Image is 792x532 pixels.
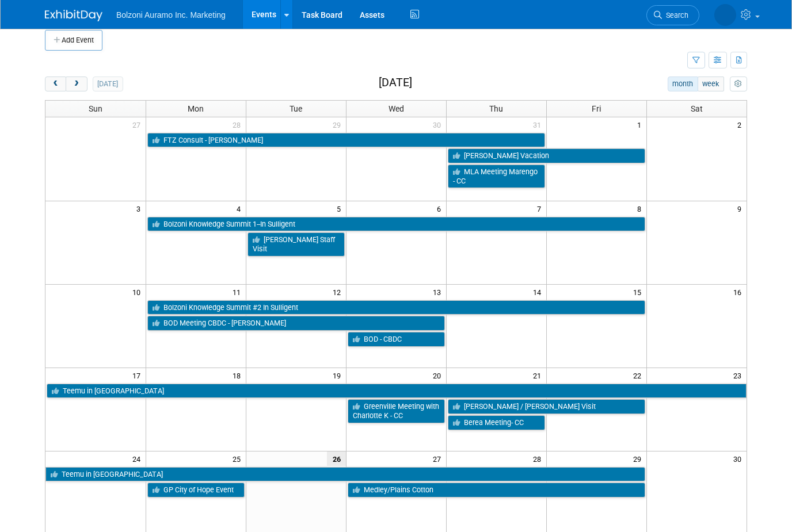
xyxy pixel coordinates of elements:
[147,316,445,331] a: BOD Meeting CBDC - [PERSON_NAME]
[247,232,345,256] a: [PERSON_NAME] Staff Visit
[448,399,645,414] a: [PERSON_NAME] / [PERSON_NAME] Visit
[730,76,747,91] button: myCustomButton
[732,451,747,466] span: 30
[536,201,546,216] span: 7
[432,285,446,299] span: 13
[448,148,645,163] a: [PERSON_NAME] Vacation
[131,451,146,466] span: 24
[736,201,747,216] span: 9
[691,104,703,113] span: Sat
[327,451,346,466] span: 26
[47,384,747,399] a: Teemu in [GEOGRAPHIC_DATA]
[188,104,204,113] span: Mon
[332,117,346,132] span: 29
[131,285,146,299] span: 10
[532,368,546,382] span: 21
[45,467,645,482] a: Teemu in [GEOGRAPHIC_DATA]
[290,104,302,113] span: Tue
[147,300,645,315] a: Bolzoni Knowledge Summit #2 In Sulligent
[336,201,346,216] span: 5
[668,76,698,91] button: month
[131,368,146,382] span: 17
[231,368,246,382] span: 18
[89,104,102,113] span: Sun
[116,10,226,20] span: Bolzoni Auramo Inc. Marketing
[348,332,445,347] a: BOD - CBDC
[632,285,646,299] span: 15
[592,104,601,113] span: Fri
[734,81,742,88] i: Personalize Calendar
[432,451,446,466] span: 27
[231,451,246,466] span: 25
[736,117,747,132] span: 2
[231,117,246,132] span: 28
[348,399,445,423] a: Greenville Meeting with Charlotte K - CC
[93,76,123,91] button: [DATE]
[135,201,146,216] span: 3
[448,164,545,188] a: MLA Meeting Marengo - CC
[532,451,546,466] span: 28
[45,76,66,91] button: prev
[235,201,246,216] span: 4
[662,11,688,20] span: Search
[332,285,346,299] span: 12
[732,368,747,382] span: 23
[432,368,446,382] span: 20
[714,4,736,26] img: Casey Coats
[332,368,346,382] span: 19
[231,285,246,299] span: 11
[436,201,446,216] span: 6
[45,10,102,21] img: ExhibitDay
[698,76,724,91] button: week
[131,117,146,132] span: 27
[646,5,699,25] a: Search
[379,76,412,89] h2: [DATE]
[732,285,747,299] span: 16
[45,30,102,51] button: Add Event
[632,451,646,466] span: 29
[532,285,546,299] span: 14
[448,415,545,430] a: Berea Meeting- CC
[147,133,545,148] a: FTZ Consult - [PERSON_NAME]
[389,104,404,113] span: Wed
[432,117,446,132] span: 30
[532,117,546,132] span: 31
[66,76,87,91] button: next
[147,483,245,497] a: GP City of Hope Event
[348,483,645,497] a: Medley/Plains Cotton
[636,201,646,216] span: 8
[636,117,646,132] span: 1
[632,368,646,382] span: 22
[147,217,645,232] a: Bolzoni Knowledge Summit 1--In Sulligent
[489,104,503,113] span: Thu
